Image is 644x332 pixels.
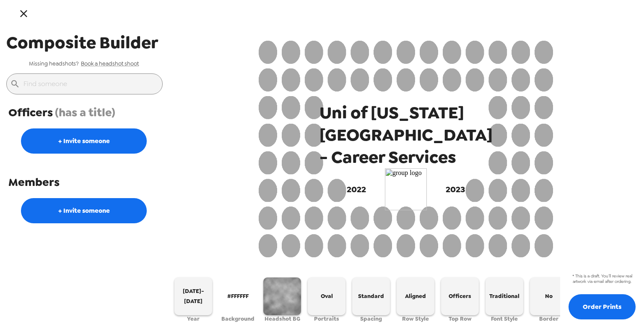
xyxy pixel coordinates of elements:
[569,294,636,319] button: Order Prints
[314,315,339,322] span: Portraits
[539,315,558,322] span: Border
[8,175,60,190] span: Members
[227,291,249,301] span: #FFFFFF
[221,315,254,322] span: Background
[265,315,300,322] span: Headshot BG
[8,105,53,120] span: Officers
[29,60,79,67] span: Missing headshots?
[178,286,209,306] span: [DATE]-[DATE]
[358,291,384,301] span: Standard
[489,291,519,301] span: Traditional
[321,291,333,301] span: Oval
[441,277,479,315] button: Officers
[491,315,518,322] span: Font Style
[259,41,553,257] img: oval aligned standard
[55,105,115,120] span: (has a title)
[486,277,523,315] button: Traditional
[6,31,158,54] span: Composite Builder
[385,168,427,210] img: group logo
[319,102,493,168] span: Uni of [US_STATE] [GEOGRAPHIC_DATA] - Career Services
[174,277,212,315] button: [DATE]-[DATE]
[352,277,390,315] button: Standard
[446,184,465,195] span: 2023
[219,277,257,315] button: #FFFFFF
[187,315,200,322] span: Year
[545,291,553,301] span: No
[308,277,345,315] button: Oval
[81,60,139,67] a: Book a headshot shoot
[21,198,147,223] button: + Invite someone
[21,128,147,154] button: + Invite someone
[397,277,434,315] button: Aligned
[449,291,471,301] span: Officers
[402,315,429,322] span: Row Style
[360,315,382,322] span: Spacing
[347,184,366,195] span: 2022
[449,315,472,322] span: Top Row
[23,77,159,91] input: Find someone
[569,273,636,284] span: * This is a draft. You’ll review real artwork via email after ordering.
[405,291,426,301] span: Aligned
[530,277,568,315] button: No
